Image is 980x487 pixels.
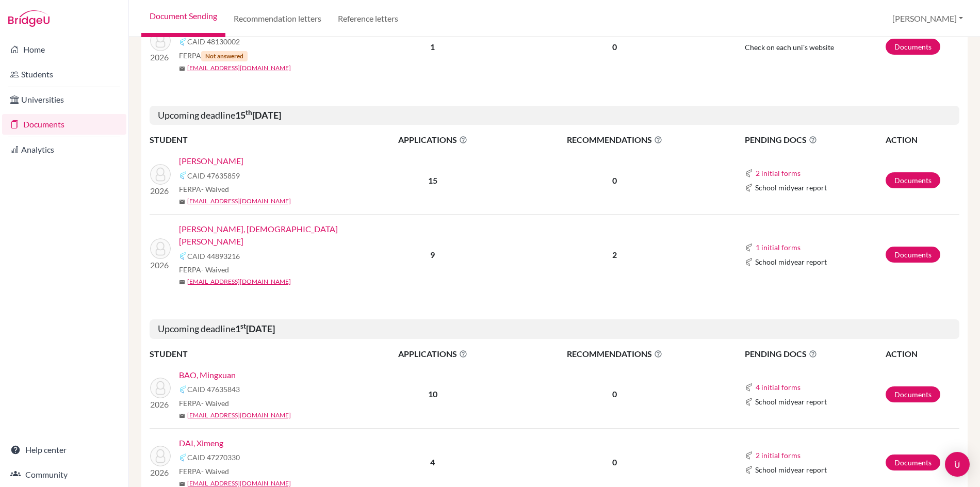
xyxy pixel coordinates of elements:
p: 0 [510,456,720,468]
span: - Waived [201,399,229,408]
span: - Waived [201,265,229,274]
span: PENDING DOCS [745,134,885,146]
b: 10 [428,389,437,399]
h5: Upcoming deadline [150,319,959,339]
b: 9 [430,250,435,259]
span: FERPA [179,50,248,61]
span: Not answered [201,51,248,61]
p: 2026 [150,259,171,271]
span: PENDING DOCS [745,348,885,360]
p: 2026 [150,185,171,197]
b: 4 [430,457,435,467]
span: mail [179,279,185,285]
img: DAI, Ximeng [150,446,171,466]
img: Common App logo [179,252,187,260]
img: Common App logo [745,383,753,392]
a: Students [2,64,126,85]
img: Common App logo [179,38,187,46]
img: Common App logo [745,243,753,252]
span: FERPA [179,184,229,194]
p: 2 [510,249,720,261]
sup: st [240,322,246,330]
span: mail [179,199,185,205]
div: Open Intercom Messenger [945,452,970,477]
a: Analytics [2,139,126,160]
img: Common App logo [745,466,753,474]
span: CAID 47635843 [187,384,240,395]
p: 2026 [150,466,171,479]
a: Home [2,39,126,60]
a: [PERSON_NAME] [179,155,243,167]
span: RECOMMENDATIONS [510,348,720,360]
span: FERPA [179,398,229,409]
a: [EMAIL_ADDRESS][DOMAIN_NAME] [187,197,291,206]
th: STUDENT [150,133,356,147]
a: [EMAIL_ADDRESS][DOMAIN_NAME] [187,277,291,286]
span: RECOMMENDATIONS [510,134,720,146]
button: 4 initial forms [755,381,801,393]
a: Documents [886,39,940,55]
span: APPLICATIONS [356,134,509,146]
a: [PERSON_NAME], [DEMOGRAPHIC_DATA][PERSON_NAME] [179,223,363,248]
span: Check on each uni's website [745,43,834,52]
img: Common App logo [745,169,753,177]
img: ZHU, Jinyang [150,30,171,51]
a: Documents [886,454,940,470]
img: Common App logo [745,451,753,460]
img: Common App logo [179,171,187,180]
span: CAID 44893216 [187,251,240,262]
img: Common App logo [179,453,187,462]
a: BAO, Mingxuan [179,369,236,381]
a: Documents [886,386,940,402]
p: 0 [510,388,720,400]
span: mail [179,413,185,419]
b: 15 [DATE] [235,109,281,121]
img: UPPALAPATI, Samhita Savitri [150,238,171,259]
sup: th [246,108,252,117]
a: Help center [2,440,126,460]
img: KOHLI, Devansh [150,164,171,185]
p: 2026 [150,398,171,411]
img: Common App logo [745,398,753,406]
button: 2 initial forms [755,449,801,461]
a: Universities [2,89,126,110]
button: [PERSON_NAME] [888,9,968,28]
span: CAID 47270330 [187,452,240,463]
img: Common App logo [179,385,187,394]
span: mail [179,66,185,72]
a: [EMAIL_ADDRESS][DOMAIN_NAME] [187,411,291,420]
a: DAI, Ximeng [179,437,223,449]
span: mail [179,481,185,487]
span: FERPA [179,264,229,275]
th: ACTION [885,347,959,361]
span: School midyear report [755,464,827,475]
button: 1 initial forms [755,241,801,253]
span: School midyear report [755,256,827,267]
span: APPLICATIONS [356,348,509,360]
span: - Waived [201,467,229,476]
p: 2026 [150,51,171,63]
a: Documents [2,114,126,135]
a: Community [2,464,126,485]
span: - Waived [201,185,229,193]
img: Bridge-U [8,10,50,27]
b: 1 [430,42,435,52]
p: 0 [510,174,720,187]
span: CAID 48130002 [187,36,240,47]
h5: Upcoming deadline [150,106,959,125]
b: 15 [428,175,437,185]
a: Documents [886,247,940,263]
span: CAID 47635859 [187,170,240,181]
img: BAO, Mingxuan [150,378,171,398]
button: 2 initial forms [755,167,801,179]
span: School midyear report [755,396,827,407]
p: 0 [510,41,720,53]
img: Common App logo [745,258,753,266]
th: ACTION [885,133,959,147]
th: STUDENT [150,347,356,361]
b: 1 [DATE] [235,323,275,334]
a: Documents [886,172,940,188]
a: [EMAIL_ADDRESS][DOMAIN_NAME] [187,63,291,73]
span: FERPA [179,466,229,477]
span: School midyear report [755,182,827,193]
